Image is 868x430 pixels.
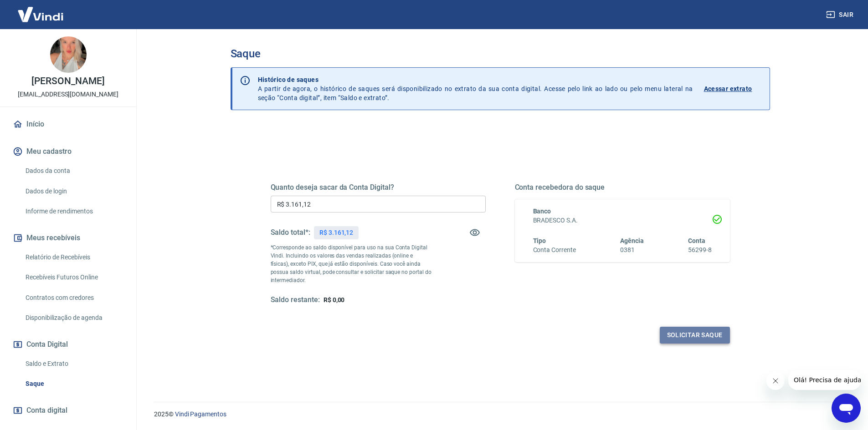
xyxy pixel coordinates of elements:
[22,374,125,393] a: Saque
[231,47,770,60] h3: Saque
[620,245,644,255] h6: 0381
[688,245,712,255] h6: 56299-8
[11,114,125,134] a: Início
[704,75,762,102] a: Acessar extrato
[22,162,125,180] a: Dados da conta
[660,327,730,344] button: Solicitar saque
[11,142,125,162] button: Meu cadastro
[533,237,546,244] span: Tipo
[319,228,353,238] p: R$ 3.161,12
[11,334,125,354] button: Conta Digital
[22,354,125,373] a: Saldo e Extrato
[824,6,857,23] button: Sair
[258,75,693,84] p: Histórico de saques
[22,309,125,327] a: Disponibilização de agenda
[22,288,125,307] a: Contratos com credores
[533,207,551,215] span: Banco
[26,404,67,417] span: Conta digital
[22,202,125,221] a: Informe de rendimentos
[688,237,705,244] span: Conta
[31,76,104,86] p: [PERSON_NAME]
[11,400,125,420] a: Conta digital
[271,243,432,284] p: *Corresponde ao saldo disponível para uso na sua Conta Digital Vindi. Incluindo os valores das ve...
[11,228,125,248] button: Meus recebíveis
[515,183,730,192] h5: Conta recebedora do saque
[788,370,861,390] iframe: Mensagem da empresa
[22,268,125,287] a: Recebíveis Futuros Online
[620,237,644,244] span: Agência
[533,216,712,225] h6: BRADESCO S.A.
[175,410,226,418] a: Vindi Pagamentos
[22,248,125,267] a: Relatório de Recebíveis
[18,90,118,99] p: [EMAIL_ADDRESS][DOMAIN_NAME]
[22,182,125,201] a: Dados de login
[271,183,486,192] h5: Quanto deseja sacar da Conta Digital?
[154,410,846,419] p: 2025 ©
[832,394,861,423] iframe: Botão para abrir a janela de mensagens
[533,245,576,255] h6: Conta Corrente
[271,228,310,237] h5: Saldo total*:
[704,84,752,93] p: Acessar extrato
[766,372,785,390] iframe: Fechar mensagem
[11,0,70,28] img: Vindi
[271,295,320,305] h5: Saldo restante:
[5,6,77,14] span: Olá! Precisa de ajuda?
[50,36,87,73] img: 8d1f7fca-7261-4664-8455-43036c34e05d.jpeg
[324,296,345,304] span: R$ 0,00
[258,75,693,102] p: A partir de agora, o histórico de saques será disponibilizado no extrato da sua conta digital. Ac...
